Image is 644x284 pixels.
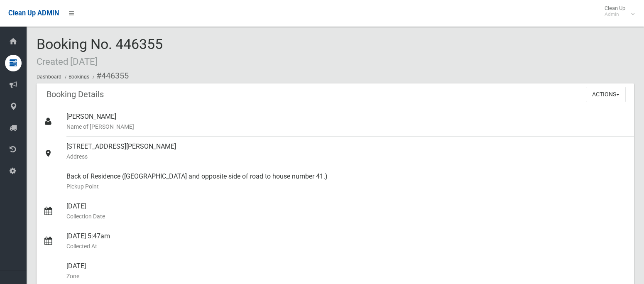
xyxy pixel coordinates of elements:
[66,181,627,191] small: Pickup Point
[586,87,626,102] button: Actions
[66,166,627,196] div: Back of Residence ([GEOGRAPHIC_DATA] and opposite side of road to house number 41.)
[600,5,634,17] span: Clean Up
[66,211,627,221] small: Collection Date
[8,9,59,17] span: Clean Up ADMIN
[66,152,627,162] small: Address
[66,122,627,132] small: Name of [PERSON_NAME]
[66,271,627,281] small: Zone
[66,226,627,256] div: [DATE] 5:47am
[66,107,627,137] div: [PERSON_NAME]
[37,86,114,103] header: Booking Details
[37,74,61,80] a: Dashboard
[91,68,129,83] li: #446355
[66,241,627,251] small: Collected At
[605,11,625,17] small: Admin
[66,137,627,166] div: [STREET_ADDRESS][PERSON_NAME]
[69,74,89,80] a: Bookings
[37,56,98,67] small: Created [DATE]
[66,196,627,226] div: [DATE]
[37,36,163,68] span: Booking No. 446355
